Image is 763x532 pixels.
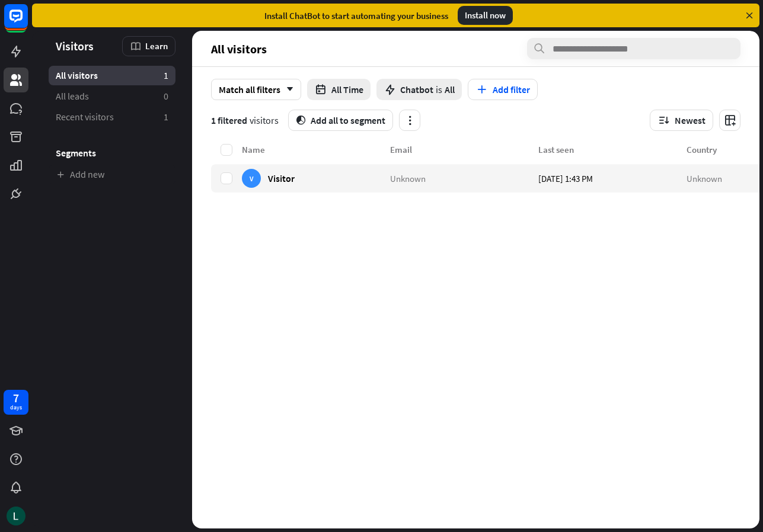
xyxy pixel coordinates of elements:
div: 7 [13,393,19,403]
div: days [10,403,22,412]
div: Last seen [538,144,687,155]
button: All Time [307,79,371,100]
span: All [445,84,455,95]
div: V [242,169,261,188]
button: Add filter [468,79,538,100]
h3: Segments [49,147,175,159]
a: 7 days [4,390,28,415]
button: Newest [650,110,713,131]
div: Install now [458,6,513,25]
span: All leads [56,90,89,102]
span: All visitors [211,42,267,56]
button: Open LiveChat chat widget [9,5,45,40]
a: All leads 0 [49,86,175,106]
span: [DATE] 1:43 PM [538,172,593,184]
button: segmentAdd all to segment [288,110,393,131]
div: Email [390,144,538,155]
span: Visitors [56,39,94,53]
span: is [436,84,442,95]
span: 1 filtered [211,114,247,126]
a: Add new [49,165,175,184]
div: Match all filters [211,79,301,100]
span: Unknown [390,172,426,184]
span: Visitor [268,172,295,184]
i: arrow_down [280,86,293,93]
span: Unknown [687,172,722,184]
aside: 0 [164,90,168,102]
div: Install ChatBot to start automating your business [264,10,448,21]
aside: 1 [164,69,168,82]
aside: 1 [164,111,168,123]
span: Learn [145,40,168,52]
div: Name [242,144,390,155]
span: visitors [250,114,279,126]
a: Recent visitors 1 [49,107,175,127]
i: segment [296,116,306,125]
span: All visitors [56,69,98,82]
span: Recent visitors [56,111,114,123]
span: Chatbot [400,84,433,95]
